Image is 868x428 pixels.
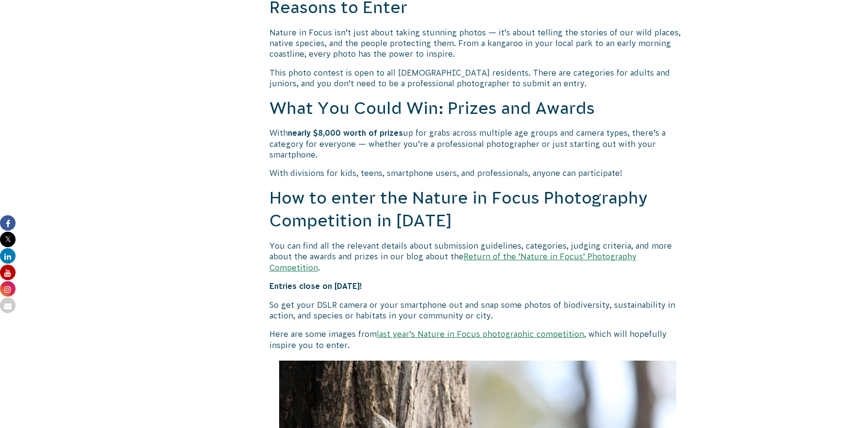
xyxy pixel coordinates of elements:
p: Nature in Focus isn’t just about taking stunning photos — it’s about telling the stories of our w... [269,27,686,60]
p: So get your DSLR camera or your smartphone out and snap some photos of biodiversity, sustainabili... [269,300,686,321]
p: Here are some images from , which will hopefully inspire you to enter. [269,329,686,350]
strong: Entries close on [DATE]! [269,282,362,290]
h2: How to enter the Nature in Focus Photography Competition in [DATE] [269,187,686,233]
a: last year’s Nature in Focus photographic competition [377,330,584,338]
strong: nearly $8,000 worth of prizes [288,128,403,137]
h2: What You Could Win: Prizes and Awards [269,97,686,120]
p: This photo contest is open to all [DEMOGRAPHIC_DATA] residents. There are categories for adults a... [269,67,686,89]
p: With up for grabs across multiple age groups and camera types, there’s a category for everyone — ... [269,127,686,160]
a: Return of the ‘Nature in Focus’ Photography Competition [269,252,636,271]
p: With divisions for kids, teens, smartphone users, and professionals, anyone can participate! [269,168,686,178]
p: You can find all the relevant details about submission guidelines, categories, judging criteria, ... [269,240,686,273]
